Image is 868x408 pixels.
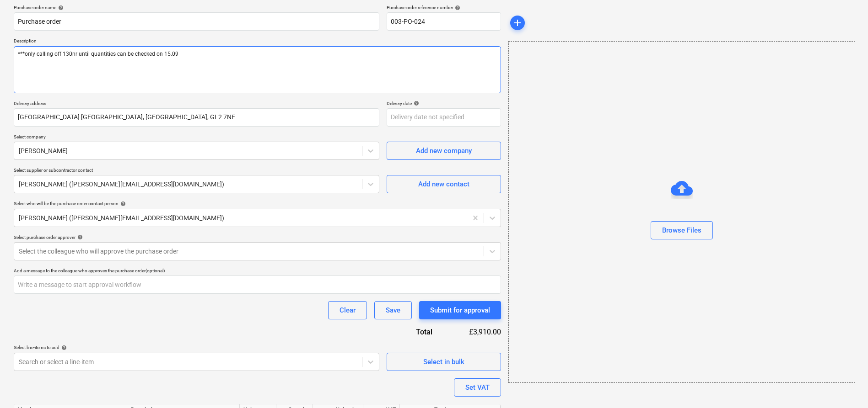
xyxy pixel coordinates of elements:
[14,101,379,108] p: Delivery address
[382,327,447,337] div: Total
[419,301,501,319] button: Submit for approval
[387,142,501,160] button: Add new company
[14,5,379,11] div: Purchase order name
[14,234,501,240] div: Select purchase order approver
[454,378,501,397] button: Set VAT
[387,175,501,193] button: Add new contact
[651,221,713,239] button: Browse Files
[14,344,379,350] div: Select line-items to add
[412,101,419,106] span: help
[387,353,501,371] button: Select in bulk
[14,276,501,294] input: Write a message to start approval workflow
[430,304,490,316] div: Submit for approval
[14,201,501,207] div: Select who will be the purchase order contact person
[508,41,855,383] div: Browse Files
[328,301,367,319] button: Clear
[387,101,501,106] div: Delivery date
[418,178,469,190] div: Add new contact
[387,5,501,11] div: Purchase order reference number
[59,345,67,350] span: help
[374,301,412,319] button: Save
[453,5,460,11] span: help
[387,12,501,31] input: Reference number
[14,38,501,46] p: Description
[14,46,501,93] textarea: ***only calling off 130nr until quantities can be checked on 15.09
[75,234,83,240] span: help
[662,224,701,236] div: Browse Files
[56,5,64,11] span: help
[14,167,379,175] p: Select supplier or subcontractor contact
[423,356,464,368] div: Select in bulk
[447,327,501,337] div: £3,910.00
[14,108,379,127] input: Delivery address
[14,12,379,31] input: Document name
[416,145,472,157] div: Add new company
[465,382,490,393] div: Set VAT
[386,304,400,316] div: Save
[119,201,126,207] span: help
[512,17,523,28] span: add
[340,304,356,316] div: Clear
[14,268,501,274] div: Add a message to the colleague who approves the purchase order (optional)
[14,134,379,142] p: Select company
[387,108,501,127] input: Delivery date not specified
